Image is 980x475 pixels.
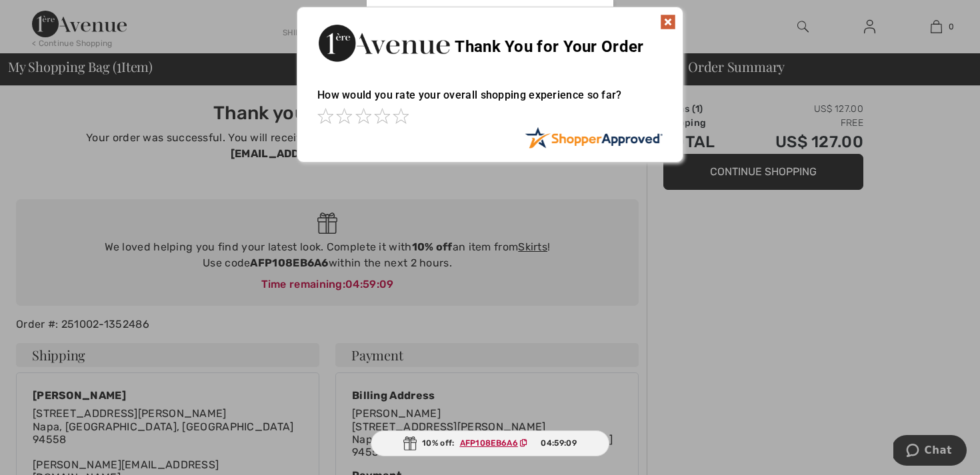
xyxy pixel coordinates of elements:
span: Chat [31,9,59,21]
img: Gift.svg [403,436,417,450]
div: How would you rate your overall shopping experience so far? [317,75,663,127]
div: 10% off: [371,430,609,456]
span: Thank You for Your Order [455,37,643,56]
img: Thank You for Your Order [317,21,451,65]
img: x [660,14,676,30]
span: 04:59:09 [541,437,576,449]
ins: AFP108EB6A6 [460,438,518,448]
